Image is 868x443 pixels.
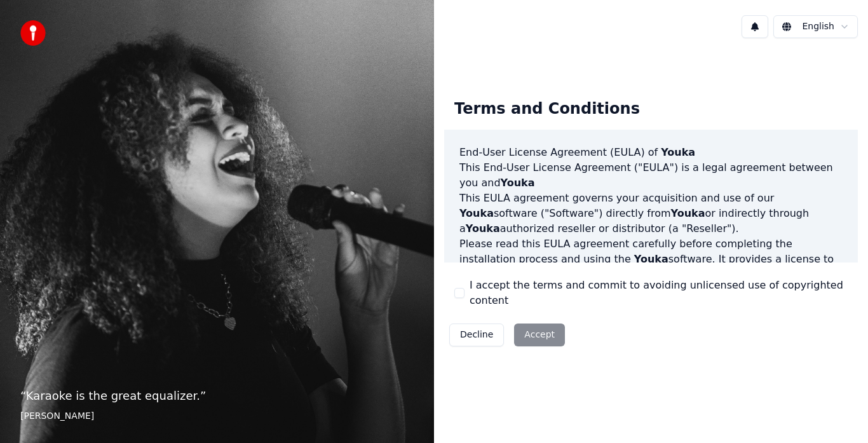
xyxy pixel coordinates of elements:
[20,20,46,46] img: youka
[459,145,843,160] h3: End-User License Agreement (EULA) of
[449,324,504,346] button: Decline
[661,146,695,158] span: Youka
[20,387,414,405] p: “ Karaoke is the great equalizer. ”
[501,177,535,189] span: Youka
[634,253,668,265] span: Youka
[671,207,705,219] span: Youka
[459,207,494,219] span: Youka
[20,410,414,423] footer: [PERSON_NAME]
[444,89,650,130] div: Terms and Conditions
[459,160,843,191] p: This End-User License Agreement ("EULA") is a legal agreement between you and
[459,191,843,236] p: This EULA agreement governs your acquisition and use of our software ("Software") directly from o...
[459,236,843,297] p: Please read this EULA agreement carefully before completing the installation process and using th...
[466,222,500,235] span: Youka
[470,278,848,308] label: I accept the terms and commit to avoiding unlicensed use of copyrighted content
